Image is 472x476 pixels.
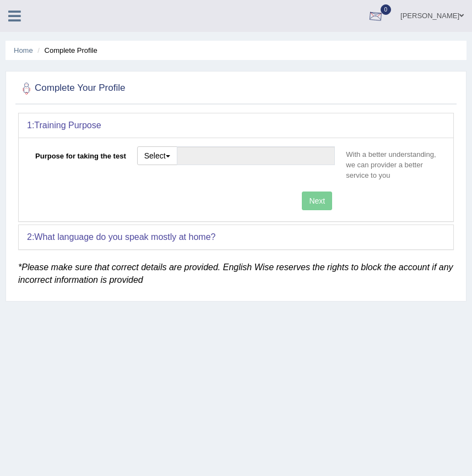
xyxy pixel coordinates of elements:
[18,262,453,285] em: *Please make sure that correct details are provided. English Wise reserves the rights to block th...
[18,80,288,97] h2: Complete Your Profile
[34,232,215,242] b: What language do you speak mostly at home?
[19,225,453,249] div: 2:
[34,121,101,130] b: Training Purpose
[27,146,132,161] label: Purpose for taking the test
[19,113,453,138] div: 1:
[14,46,33,54] a: Home
[381,4,392,15] span: 0
[340,149,445,180] p: With a better understanding, we can provider a better service to you
[137,146,177,165] button: Select
[35,45,97,56] li: Complete Profile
